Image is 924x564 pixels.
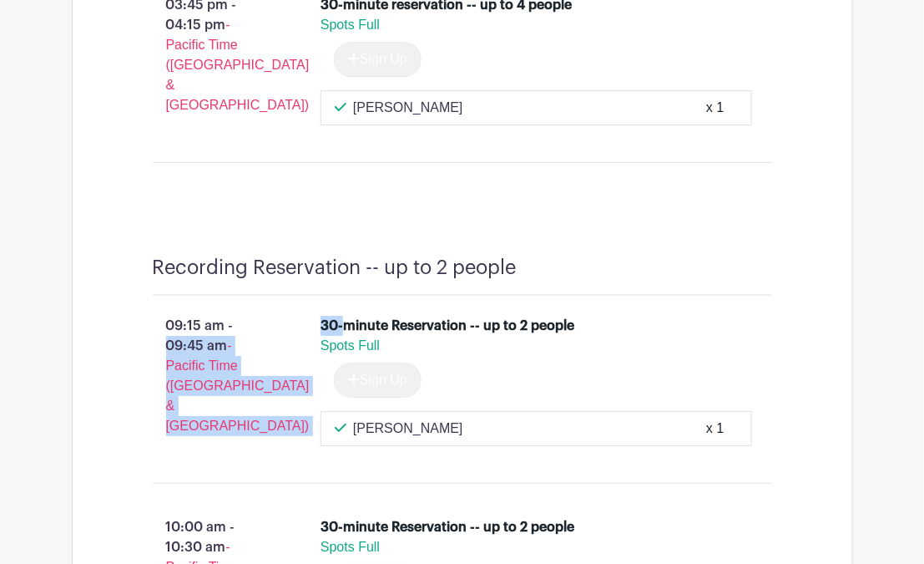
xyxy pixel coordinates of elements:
p: [PERSON_NAME] [353,98,463,118]
span: - Pacific Time ([GEOGRAPHIC_DATA] & [GEOGRAPHIC_DATA]) [166,338,310,433]
span: Spots Full [321,338,380,353]
p: 09:15 am - 09:45 am [126,309,295,443]
div: x 1 [706,98,724,118]
p: [PERSON_NAME] [353,419,463,439]
div: x 1 [706,419,724,439]
div: 30-minute Reservation -- up to 2 people [321,316,574,336]
span: Spots Full [321,18,380,32]
h4: Recording Reservation -- up to 2 people [153,257,517,280]
span: Spots Full [321,540,380,554]
span: - Pacific Time ([GEOGRAPHIC_DATA] & [GEOGRAPHIC_DATA]) [166,18,310,112]
div: 30-minute Reservation -- up to 2 people [321,517,574,537]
